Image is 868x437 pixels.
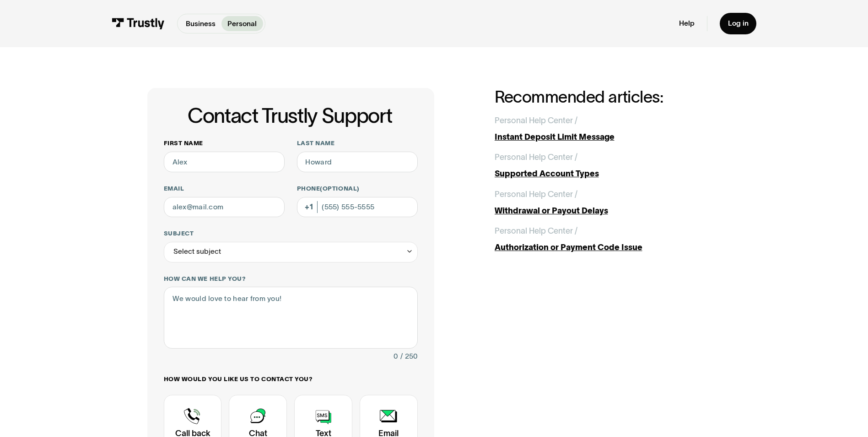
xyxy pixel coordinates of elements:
p: Business [186,18,216,29]
div: Personal Help Center / [495,151,577,164]
a: Log in [720,13,757,34]
label: How can we help you? [164,275,418,283]
label: How would you like us to contact you? [164,375,418,383]
img: Trustly Logo [112,18,165,29]
label: Phone [297,185,418,193]
a: Business [179,16,221,31]
p: Personal [227,18,257,29]
span: (Optional) [320,185,359,192]
label: Last name [297,139,418,147]
div: Log in [728,19,749,28]
input: Howard [297,152,418,172]
a: Help [679,19,695,28]
label: Subject [164,229,418,238]
div: Authorization or Payment Code Issue [495,241,721,254]
div: Select subject [173,246,221,258]
label: Email [164,185,285,193]
a: Personal Help Center /Authorization or Payment Code Issue [495,225,721,254]
div: Personal Help Center / [495,115,577,127]
a: Personal Help Center /Withdrawal or Payout Delays [495,188,721,217]
div: Withdrawal or Payout Delays [495,205,721,217]
a: Personal Help Center /Supported Account Types [495,151,721,180]
input: Alex [164,152,285,172]
div: Select subject [164,242,418,262]
h2: Recommended articles: [495,88,721,106]
input: (555) 555-5555 [297,197,418,218]
div: / 250 [400,350,418,363]
div: Personal Help Center / [495,225,577,237]
a: Personal [221,16,263,31]
a: Personal Help Center /Instant Deposit Limit Message [495,115,721,143]
label: First name [164,139,285,147]
h1: Contact Trustly Support [162,104,418,127]
div: Instant Deposit Limit Message [495,131,721,143]
div: Personal Help Center / [495,188,577,201]
input: alex@mail.com [164,197,285,218]
div: Supported Account Types [495,168,721,180]
div: 0 [394,350,398,363]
